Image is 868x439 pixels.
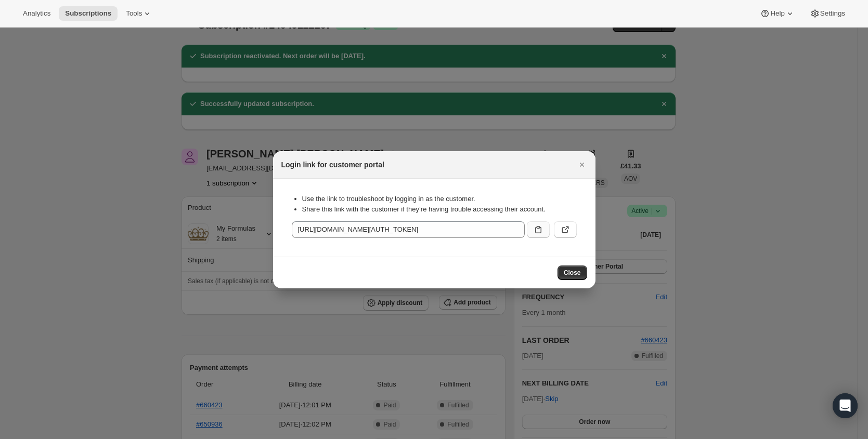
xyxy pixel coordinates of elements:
span: Help [770,9,784,18]
button: Close [558,265,587,280]
li: Share this link with the customer if they’re having trouble accessing their account. [302,204,577,215]
span: Settings [820,9,845,18]
span: Subscriptions [65,9,111,18]
button: Subscriptions [59,6,118,21]
button: Settings [804,6,851,21]
span: Close [564,269,581,277]
button: Analytics [17,6,57,21]
button: Tools [120,6,159,21]
div: Open Intercom Messenger [833,393,858,418]
span: Analytics [23,9,50,18]
button: Help [754,6,801,21]
button: Close [575,157,589,172]
h2: Login link for customer portal [281,159,384,170]
li: Use the link to troubleshoot by logging in as the customer. [302,194,577,204]
span: Tools [126,9,142,18]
